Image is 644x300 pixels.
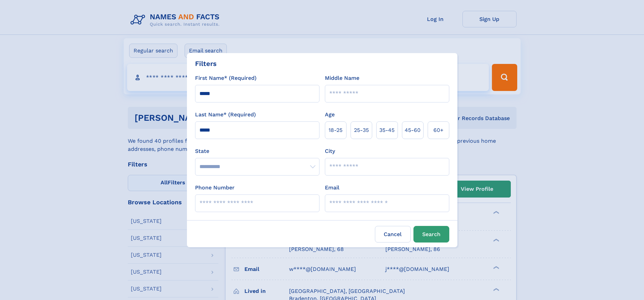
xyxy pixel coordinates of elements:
[354,126,369,134] span: 25‑35
[195,184,235,192] label: Phone Number
[433,126,444,134] span: 60+
[195,74,257,82] label: First Name* (Required)
[195,147,319,155] label: State
[195,111,256,119] label: Last Name* (Required)
[405,126,421,134] span: 45‑60
[325,184,339,192] label: Email
[329,126,342,134] span: 18‑25
[325,147,335,155] label: City
[375,226,411,243] label: Cancel
[325,74,359,82] label: Middle Name
[379,126,395,134] span: 35‑45
[413,226,449,243] button: Search
[325,111,335,119] label: Age
[195,59,217,69] div: Filters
